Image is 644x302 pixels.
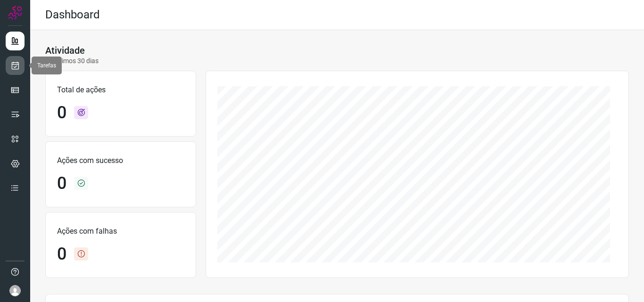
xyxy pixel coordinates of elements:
[8,6,22,20] img: Logo
[57,244,66,264] h1: 0
[57,84,184,96] p: Total de ações
[45,56,99,66] p: Últimos 30 dias
[9,285,21,296] img: avatar-user-boy.jpg
[57,155,184,166] p: Ações com sucesso
[45,8,100,22] h2: Dashboard
[37,62,56,69] span: Tarefas
[57,173,66,194] h1: 0
[45,45,85,56] h3: Atividade
[57,226,184,237] p: Ações com falhas
[57,103,66,123] h1: 0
